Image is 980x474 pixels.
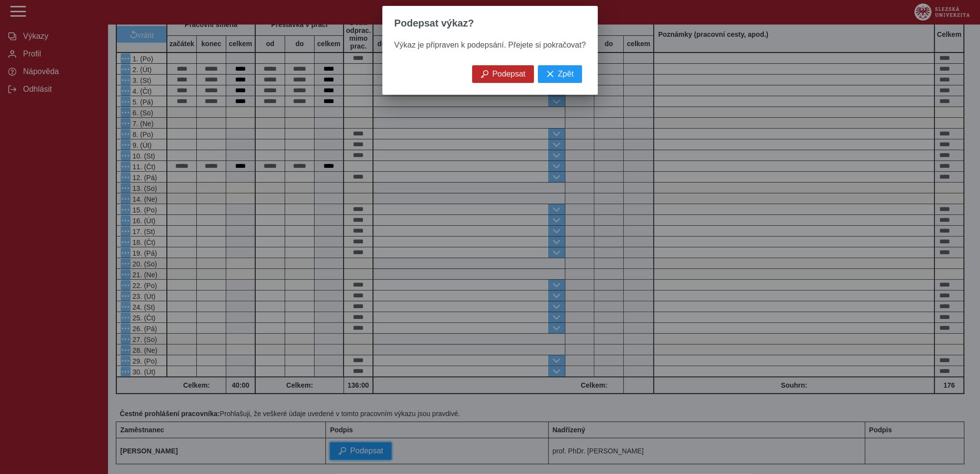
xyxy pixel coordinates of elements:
span: Podepsat [492,70,526,79]
button: Podepsat [472,65,534,83]
span: Výkaz je připraven k podepsání. Přejete si pokračovat? [394,41,585,49]
span: Podepsat výkaz? [394,18,474,29]
span: Zpět [558,70,574,79]
button: Zpět [538,65,582,83]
